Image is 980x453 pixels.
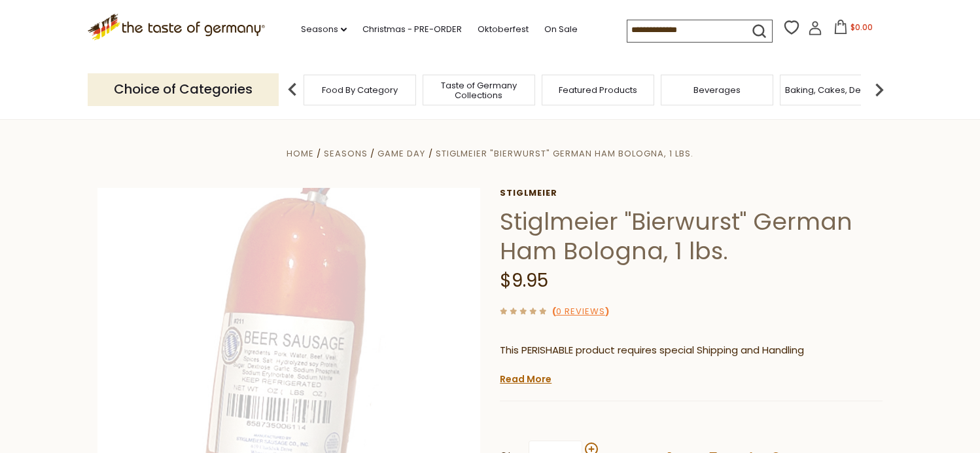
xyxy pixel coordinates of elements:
a: Home [287,147,314,160]
a: Beverages [693,85,741,95]
span: $0.00 [850,22,873,33]
li: We will ship this product in heat-protective packaging and ice. [512,369,883,385]
span: $9.95 [500,268,548,293]
img: next arrow [866,77,892,103]
a: Stiglmeier "Bierwurst" German Ham Bologna, 1 lbs. [436,147,693,160]
a: Game Day [377,147,425,160]
a: Read More [500,372,551,386]
a: Featured Products [559,85,637,95]
a: Seasons [324,147,368,160]
a: Food By Category [322,85,398,95]
a: Seasons [301,22,347,37]
a: Taste of Germany Collections [427,81,531,100]
a: Stiglmeier [500,188,883,198]
p: This PERISHABLE product requires special Shipping and Handling [500,342,883,359]
a: On Sale [544,22,578,37]
p: Choice of Categories [88,73,279,105]
a: 0 Reviews [556,305,605,319]
a: Baking, Cakes, Desserts [785,85,886,95]
a: Christmas - PRE-ORDER [362,22,462,37]
a: Oktoberfest [478,22,529,37]
img: previous arrow [279,77,306,103]
span: ( ) [552,305,609,317]
h1: Stiglmeier "Bierwurst" German Ham Bologna, 1 lbs. [500,207,883,266]
button: $0.00 [825,20,881,39]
